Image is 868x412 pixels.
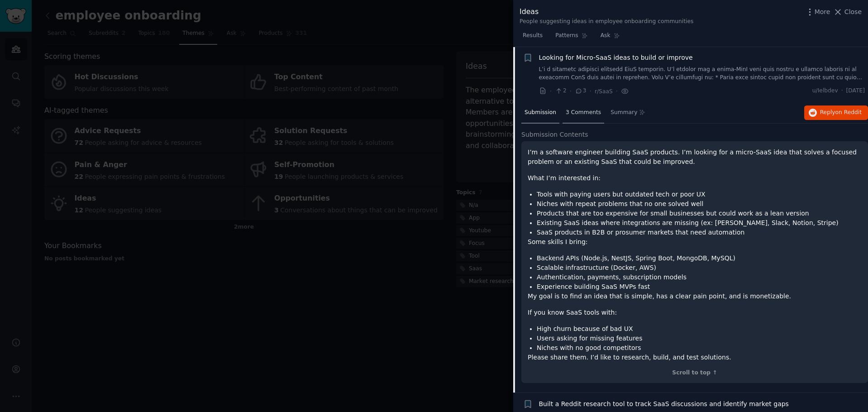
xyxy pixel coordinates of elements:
[841,87,843,95] span: ·
[528,148,862,167] p: I’m a software engineer building SaaS products. I’m looking for a micro-SaaS idea that solves a f...
[528,308,862,317] p: If you know SaaS tools with:
[833,7,862,17] button: Close
[537,218,862,228] li: Existing SaaS ideas where integrations are missing (ex: [PERSON_NAME], Slack, Notion, Stripe)
[537,190,862,199] li: Tools with paying users but outdated tech or poor UX
[616,86,618,96] span: ·
[597,29,623,47] a: Ask
[820,109,862,117] span: Reply
[537,343,862,353] li: Niches with no good competitors
[537,282,862,292] li: Experience building SaaS MVPs fast
[528,292,862,301] p: My goal is to find an idea that is simple, has a clear pain point, and is monetizable.
[570,86,572,96] span: ·
[521,130,588,139] span: Submission Contents
[590,86,591,96] span: ·
[575,87,586,95] span: 3
[537,324,862,334] li: High churn because of bad UX
[555,87,566,95] span: 2
[528,353,862,362] p: Please share them. I’d like to research, build, and test solutions.
[523,32,543,40] span: Results
[552,29,591,47] a: Patterns
[804,105,868,120] button: Replyon Reddit
[537,263,862,273] li: Scalable infrastructure (Docker, AWS)
[846,87,865,95] span: [DATE]
[537,334,862,343] li: Users asking for missing features
[525,109,556,117] span: Submission
[537,273,862,282] li: Authentication, payments, subscription models
[539,66,865,81] a: L’i d sitametc adipisci elitsedd EiuS temporin. U’l etdolor mag a enima-MinI veni quis nostru e u...
[528,173,862,183] p: What I’m interested in:
[595,88,613,95] span: r/SaaS
[610,109,637,117] span: Summary
[555,32,578,40] span: Patterns
[520,29,546,47] a: Results
[550,86,552,96] span: ·
[537,254,862,263] li: Backend APIs (Node.js, NestJS, Spring Boot, MongoDB, MySQL)
[815,7,830,17] span: More
[601,32,610,40] span: Ask
[537,209,862,218] li: Products that are too expensive for small businesses but could work as a lean version
[566,109,601,117] span: 3 Comments
[528,237,862,247] p: Some skills I bring:
[844,7,862,17] span: Close
[520,18,693,26] div: People suggesting ideas in employee onboarding communities
[539,53,693,62] a: Looking for Micro-SaaS ideas to build or improve
[539,399,789,409] a: Built a Reddit research tool to track SaaS discussions and identify market gaps
[805,7,830,17] button: More
[528,369,862,377] div: Scroll to top ↑
[537,199,862,209] li: Niches with repeat problems that no one solved well
[835,109,862,115] span: on Reddit
[520,6,693,18] div: Ideas
[537,228,862,237] li: SaaS products in B2B or prosumer markets that need automation
[812,87,838,95] span: u/Ielbdev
